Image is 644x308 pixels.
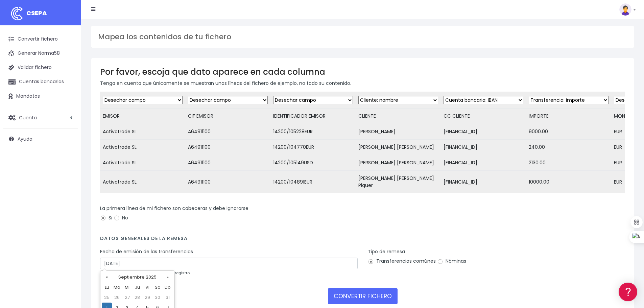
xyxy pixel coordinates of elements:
[100,236,625,245] h4: Datos generales de la remesa
[152,292,163,303] td: 30
[185,155,270,171] td: A64911100
[368,248,405,255] label: Tipo de remesa
[7,96,128,106] a: Problemas habituales
[100,171,185,193] td: Activotrade SL
[356,109,441,124] td: CLIENTE
[526,140,611,155] td: 240.00
[441,171,526,193] td: [FINANCIAL_ID]
[100,155,185,171] td: Activotrade SL
[98,32,627,41] h3: Mapea los contenidos de tu fichero
[356,171,441,193] td: [PERSON_NAME] [PERSON_NAME] Piquer
[112,292,122,303] td: 26
[7,173,128,183] a: API
[7,162,128,169] div: Programadores
[526,124,611,140] td: 9000.00
[270,171,356,193] td: 14200/104891EUR
[112,272,163,282] th: Septiembre 2025
[441,140,526,155] td: [FINANCIAL_ID]
[8,5,25,22] img: logo
[3,46,78,61] a: Generar Norma58
[7,86,128,96] a: Formatos
[112,282,122,292] th: Ma
[100,67,625,77] h3: Por favor, escoja que dato aparece en cada columna
[7,117,128,127] a: Perfiles de empresas
[3,89,78,103] a: Mandatos
[7,134,128,141] div: Facturación
[142,292,152,303] td: 29
[7,145,128,156] a: General
[328,288,398,304] button: CONVERTIR FICHERO
[270,124,356,140] td: 14200/105228EUR
[152,282,163,292] th: Sa
[163,272,173,282] th: »
[102,292,112,303] td: 25
[100,124,185,140] td: Activotrade SL
[132,292,142,303] td: 28
[3,61,78,75] a: Validar fichero
[356,140,441,155] td: [PERSON_NAME] [PERSON_NAME]
[102,272,112,282] th: «
[7,181,128,193] button: Contáctanos
[100,214,112,221] label: Si
[7,106,128,117] a: Videotutoriales
[100,205,248,212] label: La primera línea de mi fichero son cabeceras y debe ignorarse
[163,282,173,292] th: Do
[122,292,132,303] td: 27
[441,124,526,140] td: [FINANCIAL_ID]
[356,155,441,171] td: [PERSON_NAME] [PERSON_NAME]
[132,282,142,292] th: Ju
[19,114,37,121] span: Cuenta
[100,248,193,255] label: Fecha de emisión de las transferencias
[270,109,356,124] td: IDENTIFICADOR EMISOR
[185,109,270,124] td: CIF EMISOR
[7,75,128,81] div: Convertir ficheros
[270,155,356,171] td: 14200/105149USD
[102,282,112,292] th: Lu
[356,124,441,140] td: [PERSON_NAME]
[526,155,611,171] td: 2130.00
[114,214,128,221] label: No
[3,132,78,146] a: Ayuda
[441,109,526,124] td: CC CLIENTE
[3,111,78,125] a: Cuenta
[441,155,526,171] td: [FINANCIAL_ID]
[18,136,32,142] span: Ayuda
[185,171,270,193] td: A64911100
[619,3,631,16] img: profile
[100,79,625,87] p: Tenga en cuenta que únicamente se muestran unas líneas del fichero de ejemplo, no todo su contenido.
[3,75,78,89] a: Cuentas bancarias
[142,282,152,292] th: Vi
[163,292,173,303] td: 31
[7,57,128,68] a: Información general
[93,195,130,201] a: POWERED BY ENCHANT
[526,109,611,124] td: IMPORTE
[526,171,611,193] td: 10000.00
[185,124,270,140] td: A64911100
[185,140,270,155] td: A64911100
[437,258,466,265] label: Nóminas
[100,140,185,155] td: Activotrade SL
[270,140,356,155] td: 14200/104770EUR
[368,258,436,265] label: Transferencias comúnes
[122,282,132,292] th: Mi
[100,109,185,124] td: EMISOR
[100,270,190,276] small: en caso de que no se incluya en cada registro
[7,47,128,53] div: Información general
[26,9,47,17] span: CSEPA
[3,32,78,46] a: Convertir fichero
